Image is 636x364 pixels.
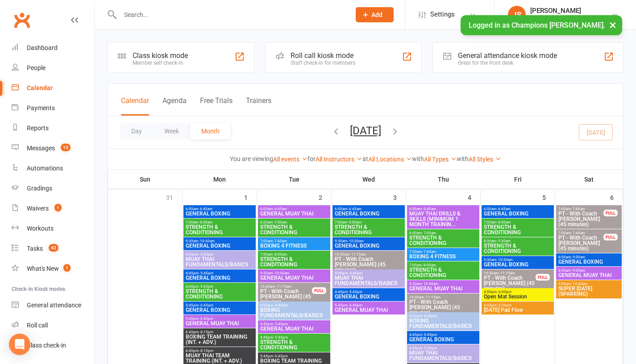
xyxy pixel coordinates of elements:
[153,123,190,139] button: Week
[27,205,49,212] div: Waivers
[350,124,381,137] button: [DATE]
[27,104,55,112] div: Payments
[610,190,623,204] div: 6
[273,303,288,307] span: - 4:45pm
[260,326,328,331] span: GENERAL MUAY THAI
[347,207,362,211] span: - 6:45am
[246,96,271,116] button: Trainers
[499,271,515,275] span: - 11:15am
[27,265,59,272] div: What's New
[571,269,585,273] span: - 9:00am
[190,123,231,139] button: Month
[291,51,355,60] div: Roll call kiosk mode
[334,290,403,294] span: 4:45pm
[319,190,331,204] div: 2
[422,231,436,235] span: - 7:00am
[334,224,403,235] span: STRENGTH & CONDITIONING
[199,252,213,256] span: - 4:45pm
[422,263,436,267] span: - 8:00am
[12,78,94,98] a: Calendar
[185,317,254,321] span: 5:45pm
[422,207,436,211] span: - 6:45am
[422,282,438,286] span: - 10:30am
[483,303,552,307] span: 4:45pm
[334,271,403,275] span: 4:00pm
[244,190,257,204] div: 1
[12,219,94,239] a: Workouts
[496,207,511,211] span: - 6:45am
[27,124,49,132] div: Reports
[334,294,403,299] span: GENERAL BOXING
[558,286,620,297] span: SUPER [DATE] (SPARRING)
[185,239,254,243] span: 9:30am
[12,199,94,219] a: Waivers 1
[409,207,478,211] span: 6:00am
[347,220,362,224] span: - 8:00am
[409,318,478,329] span: BOXING FUNDAMENTALS/BASICS
[409,235,478,246] span: STRENGTH & CONDITIONING
[422,346,437,350] span: - 5:30pm
[571,207,585,211] span: - 7:45am
[409,337,478,342] span: GENERAL BOXING
[260,243,328,248] span: BOXING 4 FITNESS
[11,9,33,31] a: Clubworx
[571,231,585,235] span: - 7:45am
[458,51,557,60] div: General attendance kiosk mode
[260,307,328,318] span: BOXING FUNDAMENTALS/BASICS
[185,252,254,256] span: 4:00pm
[260,285,312,289] span: 10:30am
[558,255,620,259] span: 8:00am
[348,303,362,307] span: - 6:45pm
[185,220,254,224] span: 7:00am
[409,211,478,227] span: MUAY THAI DRILLS & SKILLS (MINIMUM 1 MONTH TRAININ...
[273,252,287,256] span: - 8:00am
[260,271,328,275] span: 9:30am
[27,225,54,232] div: Workouts
[199,303,213,307] span: - 6:45pm
[12,315,94,335] a: Roll call
[185,224,254,235] span: STRENGTH & CONDITIONING
[200,96,233,116] button: Free Trials
[12,38,94,58] a: Dashboard
[185,243,254,248] span: GENERAL BOXING
[12,58,94,78] a: People
[393,190,406,204] div: 3
[412,155,424,162] strong: with
[483,239,552,243] span: 8:30am
[332,170,406,189] th: Wed
[508,6,526,24] div: JS
[273,207,287,211] span: - 6:45am
[12,259,94,279] a: What's New1
[9,334,30,355] div: Open Intercom Messenger
[457,155,469,162] strong: with
[260,239,328,243] span: 7:00am
[362,155,368,162] strong: at
[199,271,213,275] span: - 5:45pm
[483,275,536,291] span: PT - With Coach [PERSON_NAME] (45 minutes)
[260,303,328,307] span: 4:00pm
[185,330,254,334] span: 6:45pm
[409,346,478,350] span: 4:45pm
[27,185,52,192] div: Gradings
[12,138,94,158] a: Messages 13
[185,321,254,326] span: GENERAL MUAY THAI
[198,207,212,211] span: - 6:45am
[371,11,382,18] span: Add
[483,224,552,235] span: STRENGTH & CONDITIONING
[27,245,43,252] div: Tasks
[409,267,478,278] span: STRENGTH & CONDITIONING
[483,243,552,254] span: STRENGTH & CONDITIONING
[409,231,478,235] span: 6:00am
[133,51,188,60] div: Class kiosk mode
[483,262,552,267] span: GENERAL BOXING
[27,342,66,349] div: Class check-in
[108,170,183,189] th: Sun
[422,314,437,318] span: - 4:45pm
[260,322,328,326] span: 4:45pm
[409,295,478,299] span: 10:30am
[571,282,587,286] span: - 10:30am
[133,60,188,66] div: Member self check-in
[334,211,403,216] span: GENERAL BOXING
[185,211,254,216] span: GENERAL BOXING
[260,354,328,358] span: 5:45pm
